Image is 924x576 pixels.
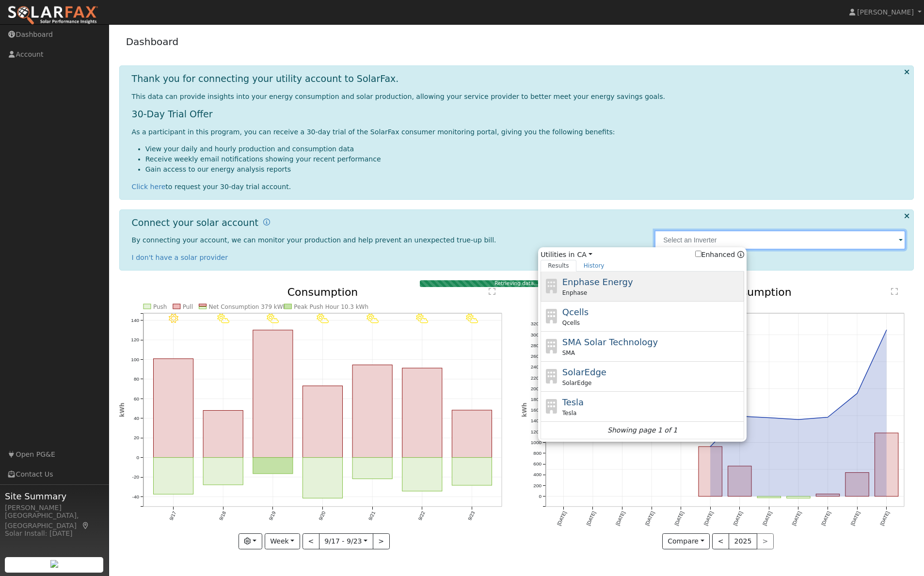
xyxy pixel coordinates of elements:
rect: onclick="" [402,368,442,458]
i: Showing page 1 of 1 [607,425,677,435]
text: 600 [533,461,542,466]
div: Retrieving data... [420,280,614,287]
text: [DATE] [879,510,891,526]
button: 2025 [729,533,757,550]
text: 2600 [531,353,542,359]
text: 2000 [531,386,542,391]
text: Net Consumption 379 kWh [208,304,287,310]
text: 20 [133,435,139,440]
span: [PERSON_NAME] [857,8,914,16]
div: [PERSON_NAME] [5,503,104,513]
i: 9/17 - Clear [168,314,178,323]
rect: onclick="" [303,458,342,498]
text: 1600 [531,407,542,413]
text: Pull [182,304,192,310]
a: Map [81,522,90,529]
text: 9/22 [417,510,426,521]
rect: onclick="" [352,365,392,458]
rect: onclick="" [153,359,193,458]
text: [DATE] [791,510,802,526]
text: 60 [133,396,139,401]
span: By connecting your account, we can monitor your production and help prevent an unexpected true-up... [132,236,496,244]
span: Qcells [562,307,589,317]
text: Annual Net Consumption [658,286,792,298]
text: 80 [133,376,139,382]
text: Consumption [287,286,358,298]
a: Enhanced Providers [737,251,744,258]
circle: onclick="" [767,416,771,420]
p: As a participant in this program, you can receive a 30-day trial of the SolarFax consumer monitor... [132,127,906,137]
button: Compare [662,533,710,550]
text: 100 [131,357,139,362]
li: View your daily and hourly production and consumption data [145,144,906,154]
rect: onclick="" [253,458,292,474]
div: [GEOGRAPHIC_DATA], [GEOGRAPHIC_DATA] [5,511,104,531]
text: 9/17 [168,510,177,521]
text: [DATE] [615,510,626,526]
text: 9/21 [367,510,376,521]
rect: onclick="" [303,386,342,458]
h1: Connect your solar account [132,217,258,228]
rect: onclick="" [203,410,243,457]
text: -20 [132,474,139,480]
text: kWh [119,402,126,417]
text: 1400 [531,418,542,423]
div: Solar Install: [DATE] [5,528,104,539]
text: [DATE] [586,510,597,526]
li: Gain access to our energy analysis reports [145,164,906,175]
i: 9/18 - PartlyCloudy [217,314,229,323]
rect: onclick="" [452,458,492,485]
text: 0 [136,455,139,460]
rect: onclick="" [728,466,751,496]
button: 9/17 - 9/23 [319,533,373,550]
text: 140 [131,318,139,323]
text: 9/18 [218,510,227,521]
text: 400 [533,472,542,477]
label: Enhanced [695,250,735,260]
text: 9/20 [318,510,326,521]
rect: onclick="" [816,494,840,496]
a: Results [541,260,576,272]
button: < [712,533,729,550]
button: Week [265,533,300,550]
text: kWh [521,402,528,417]
span: SMA Solar Technology [562,337,658,347]
circle: onclick="" [708,445,712,448]
img: SolarFax [7,5,98,26]
text:  [891,288,898,295]
text: 1800 [531,397,542,402]
text: 3000 [531,332,542,337]
circle: onclick="" [797,417,800,421]
text: [DATE] [703,510,714,526]
a: History [576,260,612,272]
text: 40 [133,416,139,421]
text: [DATE] [762,510,773,526]
text: 0 [539,494,542,499]
span: SMA [562,349,575,357]
circle: onclick="" [855,391,859,395]
text: 1000 [531,440,542,445]
input: Enhanced [695,251,701,257]
text: 1200 [531,429,542,434]
text: 2400 [531,364,542,369]
rect: onclick="" [253,330,292,458]
text: 9/19 [268,510,276,521]
rect: onclick="" [845,473,869,496]
rect: onclick="" [699,447,722,496]
i: 9/21 - PartlyCloudy [366,314,378,323]
rect: onclick="" [153,458,193,495]
rect: onclick="" [203,458,243,485]
span: Site Summary [5,490,104,503]
rect: onclick="" [402,458,442,491]
text: 2200 [531,375,542,380]
button: < [303,533,319,550]
circle: onclick="" [826,415,830,419]
text: Push [153,304,167,310]
text: 9/23 [467,510,476,521]
input: Select an Inverter [654,230,906,250]
i: 9/23 - PartlyCloudy [466,314,478,323]
a: Dashboard [126,36,179,48]
text: 200 [533,483,542,488]
a: Click here [132,183,166,191]
text: [DATE] [821,510,832,526]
